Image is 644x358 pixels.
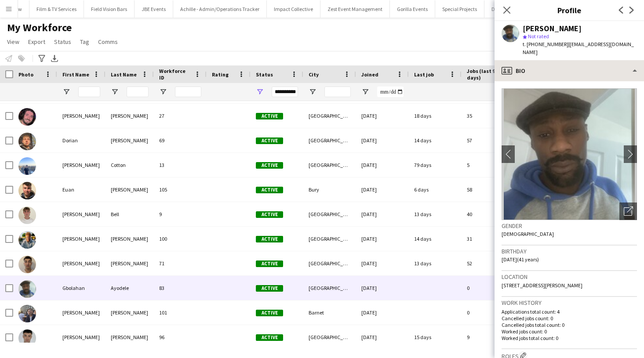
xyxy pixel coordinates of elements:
div: [GEOGRAPHIC_DATA] [303,251,356,275]
div: 83 [154,276,207,300]
div: [GEOGRAPHIC_DATA] [303,104,356,128]
div: 0 [462,276,519,300]
button: Open Filter Menu [309,88,317,96]
div: 100 [154,227,207,251]
input: Last Name Filter Input [127,87,149,97]
div: [PERSON_NAME] [57,227,106,251]
div: [PERSON_NAME] [106,325,154,349]
button: Achille - Admin/Operations Tracker [173,0,267,18]
div: Bio [495,60,644,81]
button: Open Filter Menu [256,88,264,96]
div: [DATE] [356,325,409,349]
div: Open photos pop-in [619,203,637,220]
div: 52 [462,251,519,275]
div: [PERSON_NAME] [523,25,582,33]
div: [GEOGRAPHIC_DATA] [303,227,356,251]
div: [DATE] [356,104,409,128]
img: Ethan Cotton [18,157,36,175]
button: Gorilla Events [390,0,435,18]
button: Zest Event Management [320,0,390,18]
div: [DATE] [356,300,409,325]
p: Applications total count: 4 [502,308,637,315]
span: [STREET_ADDRESS][PERSON_NAME] [502,282,582,289]
div: [DATE] [356,128,409,152]
span: Export [28,38,45,46]
div: Bell [106,202,154,226]
img: Frederick Bell [18,206,36,224]
span: Comms [98,38,118,46]
h3: Profile [495,4,644,16]
div: [PERSON_NAME] [57,104,106,128]
span: Joined [361,71,378,78]
div: [PERSON_NAME] [106,227,154,251]
div: [DATE] [356,251,409,275]
span: City [309,71,319,78]
div: 9 [462,325,519,349]
button: Open Filter Menu [159,88,167,96]
div: [GEOGRAPHIC_DATA] [303,325,356,349]
span: View [7,38,19,46]
img: Dorian Mikulewicz [18,133,36,150]
div: [DATE] [356,177,409,202]
div: [GEOGRAPHIC_DATA] [303,128,356,152]
div: 40 [462,202,519,226]
div: 31 [462,227,519,251]
span: Status [256,71,273,78]
div: [PERSON_NAME] [106,300,154,325]
a: Status [51,36,75,47]
img: Euan Hamilton [18,182,36,199]
button: DeryNcoch [484,0,524,18]
img: George Gough [18,305,36,322]
div: [GEOGRAPHIC_DATA] [303,276,356,300]
div: 57 [462,128,519,152]
div: [PERSON_NAME] [106,128,154,152]
span: Last job [414,71,434,78]
button: Special Projects [435,0,484,18]
h3: Gender [502,222,637,230]
div: 105 [154,177,207,202]
span: Not rated [528,33,549,40]
div: Barnet [303,300,356,325]
div: 6 days [409,177,462,202]
div: 58 [462,177,519,202]
span: Active [256,260,283,267]
app-action-btn: Export XLSX [49,53,60,64]
div: [GEOGRAPHIC_DATA] [303,202,356,226]
span: Status [54,38,71,46]
span: Active [256,236,283,242]
div: 13 days [409,251,462,275]
div: [DATE] [356,227,409,251]
img: Dominic Boyce [18,108,36,126]
div: [PERSON_NAME] [106,104,154,128]
div: [PERSON_NAME] [106,177,154,202]
span: Photo [18,71,33,78]
div: Gbolahan [57,276,106,300]
span: Jobs (last 90 days) [467,68,503,81]
p: Cancelled jobs count: 0 [502,315,637,322]
div: 35 [462,104,519,128]
span: Rating [212,71,229,78]
div: Dorian [57,128,106,152]
span: Last Name [111,71,137,78]
span: Active [256,211,283,218]
div: 13 [154,153,207,177]
a: Tag [76,36,93,47]
span: Active [256,310,283,316]
div: 14 days [409,128,462,152]
div: 71 [154,251,207,275]
span: Active [256,285,283,292]
a: Export [25,36,49,47]
span: Tag [80,38,89,46]
div: 9 [154,202,207,226]
div: 69 [154,128,207,152]
p: Worked jobs total count: 0 [502,335,637,341]
span: Active [256,334,283,341]
div: 96 [154,325,207,349]
button: JBE Events [135,0,173,18]
input: First Name Filter Input [78,87,100,97]
div: [PERSON_NAME] [57,202,106,226]
input: City Filter Input [324,87,351,97]
span: Active [256,162,283,169]
span: Active [256,113,283,119]
p: Worked jobs count: 0 [502,328,637,335]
